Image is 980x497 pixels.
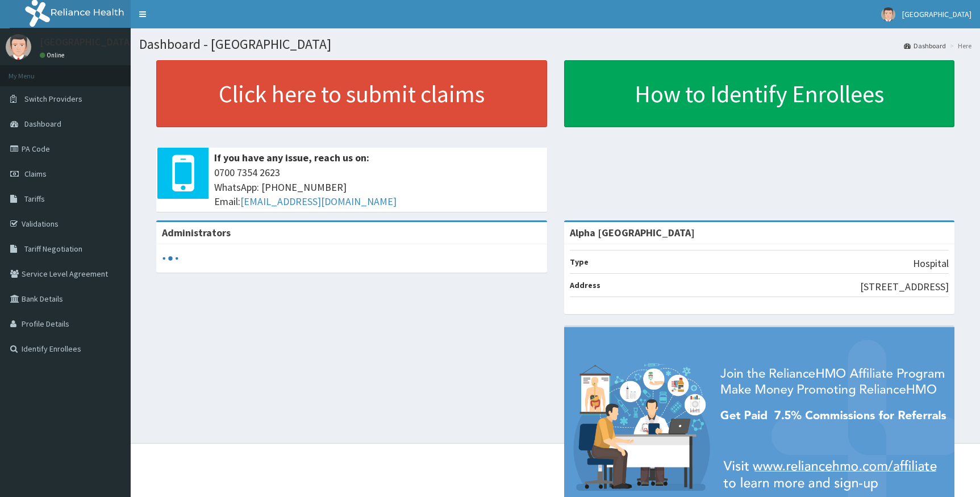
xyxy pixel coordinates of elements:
[947,41,971,51] li: Here
[904,41,946,51] a: Dashboard
[24,169,47,179] span: Claims
[860,279,949,294] p: [STREET_ADDRESS]
[24,94,82,104] span: Switch Providers
[881,7,895,22] img: User Image
[40,51,67,59] a: Online
[139,37,971,52] h1: Dashboard - [GEOGRAPHIC_DATA]
[570,257,589,267] b: Type
[570,226,695,239] strong: Alpha [GEOGRAPHIC_DATA]
[162,226,231,239] b: Administrators
[24,119,61,129] span: Dashboard
[913,256,949,271] p: Hospital
[6,34,31,60] img: User Image
[24,244,82,254] span: Tariff Negotiation
[240,195,397,208] a: [EMAIL_ADDRESS][DOMAIN_NAME]
[564,60,955,127] a: How to Identify Enrollees
[24,194,45,204] span: Tariffs
[902,9,971,19] span: [GEOGRAPHIC_DATA]
[214,165,541,209] span: 0700 7354 2623 WhatsApp: [PHONE_NUMBER] Email:
[570,280,600,290] b: Address
[214,151,369,164] b: If you have any issue, reach us on:
[40,37,134,47] p: [GEOGRAPHIC_DATA]
[156,60,547,127] a: Click here to submit claims
[162,250,179,267] svg: audio-loading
